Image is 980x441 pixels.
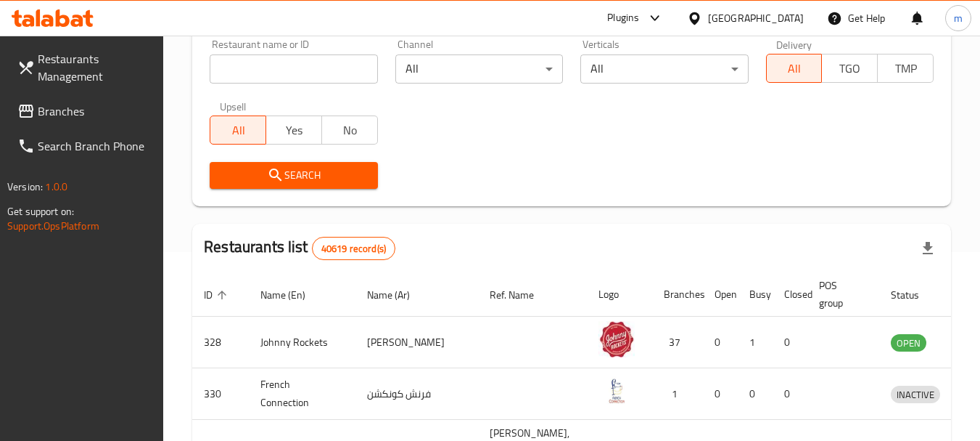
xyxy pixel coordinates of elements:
[210,116,266,145] button: All
[773,58,817,79] span: All
[192,368,249,420] td: 330
[773,272,807,317] th: Closed
[490,286,553,304] span: Ref. Name
[6,41,164,94] a: Restaurants Management
[7,202,74,221] span: Get support on:
[766,54,823,83] button: All
[204,286,231,304] span: ID
[313,242,395,256] span: 40619 record(s)
[7,177,43,196] span: Version:
[265,116,322,145] button: Yes
[598,373,635,409] img: French Connection
[249,368,355,420] td: French Connection
[7,217,99,235] a: Support.OpsPlatform
[828,58,872,79] span: TGO
[703,272,738,317] th: Open
[210,54,377,84] input: Search for restaurant name or ID..
[703,317,738,368] td: 0
[321,116,378,145] button: No
[910,231,945,266] div: Export file
[891,386,940,403] div: INACTIVE
[328,120,372,141] span: No
[703,368,738,420] td: 0
[38,102,152,120] span: Branches
[355,368,478,420] td: فرنش كونكشن
[773,317,807,368] td: 0
[819,277,862,312] span: POS group
[891,335,926,352] span: OPEN
[877,54,934,83] button: TMP
[45,177,67,196] span: 1.0.0
[6,129,164,163] a: Search Branch Phone
[216,120,260,141] span: All
[38,50,152,85] span: Restaurants Management
[891,286,938,304] span: Status
[738,317,773,368] td: 1
[652,317,703,368] td: 37
[192,317,249,368] td: 328
[38,137,152,155] span: Search Branch Phone
[738,272,773,317] th: Busy
[884,58,928,79] span: TMP
[580,54,748,84] div: All
[891,387,940,403] span: INACTIVE
[607,9,639,27] div: Plugins
[773,368,807,420] td: 0
[738,368,773,420] td: 0
[598,321,635,357] img: Johnny Rockets
[6,94,164,129] a: Branches
[272,120,316,141] span: Yes
[367,286,429,304] span: Name (Ar)
[312,237,395,260] div: Total records count
[954,10,963,26] span: m
[821,54,878,83] button: TGO
[587,272,652,317] th: Logo
[708,10,804,26] div: [GEOGRAPHIC_DATA]
[249,317,355,368] td: Johnny Rockets
[204,236,395,260] h2: Restaurants list
[355,317,478,368] td: [PERSON_NAME]
[776,39,812,49] label: Delivery
[210,162,377,189] button: Search
[652,368,703,420] td: 1
[220,101,247,111] label: Upsell
[652,272,703,317] th: Branches
[395,54,563,84] div: All
[260,286,324,304] span: Name (En)
[221,166,366,185] span: Search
